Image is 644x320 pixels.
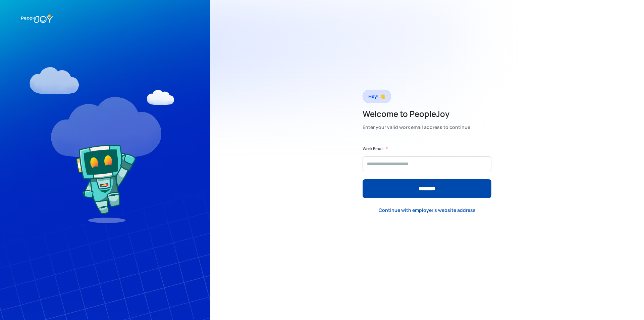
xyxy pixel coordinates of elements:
[368,92,385,101] div: Hey! 👋
[363,108,470,119] h2: Welcome to PeopleJoy
[373,203,481,217] a: Continue with employer's website address
[363,145,383,152] label: Work Email
[379,207,476,214] div: Continue with employer's website address
[363,123,470,132] div: Enter your valid work email address to continue
[363,145,491,198] form: Form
